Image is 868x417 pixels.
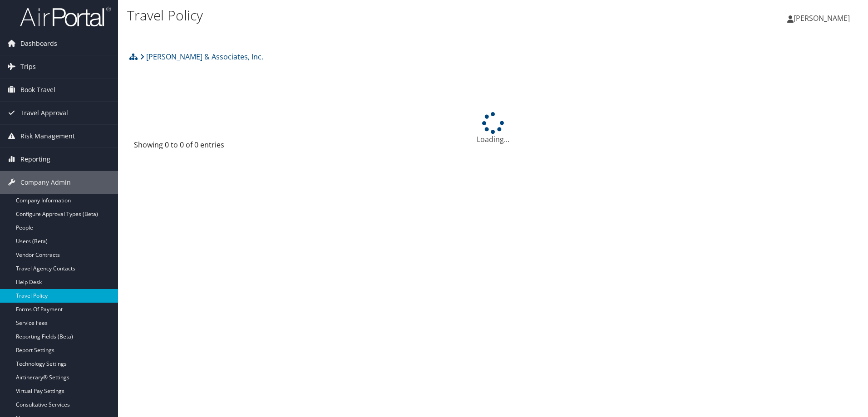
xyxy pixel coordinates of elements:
div: Loading... [127,112,859,145]
a: [PERSON_NAME] [787,5,859,32]
span: Company Admin [20,171,71,194]
h1: Travel Policy [127,6,615,25]
span: Dashboards [20,32,57,55]
span: Travel Approval [20,102,68,124]
span: Trips [20,55,36,78]
img: airportal-logo.png [20,6,111,27]
div: Showing 0 to 0 of 0 entries [134,139,303,155]
span: [PERSON_NAME] [794,13,850,23]
span: Book Travel [20,78,55,101]
span: Reporting [20,148,50,171]
a: [PERSON_NAME] & Associates, Inc. [140,48,263,66]
span: Risk Management [20,125,75,147]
